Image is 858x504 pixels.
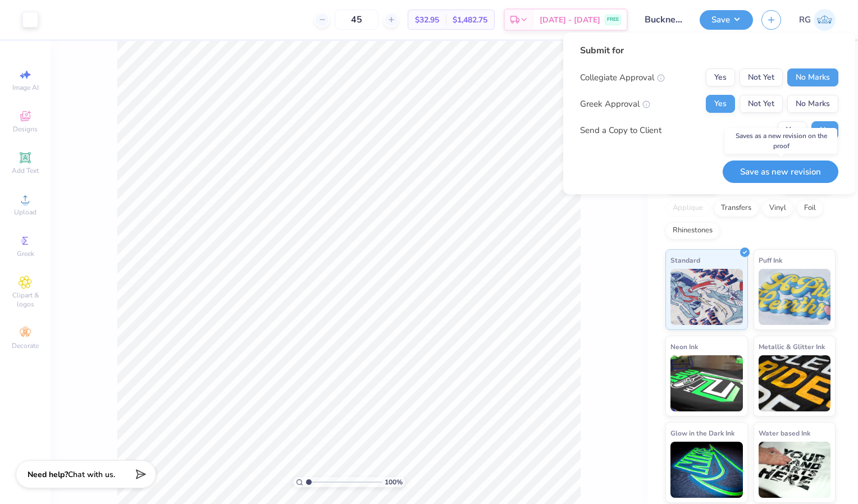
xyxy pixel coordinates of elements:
[12,83,39,92] span: Image AI
[759,442,831,498] img: Water based Ink
[14,208,36,217] span: Upload
[6,291,45,309] span: Clipart & logos
[580,124,661,137] div: Send a Copy to Client
[762,200,793,217] div: Vinyl
[670,427,734,439] span: Glow in the Dark Ink
[799,13,811,26] span: RG
[787,68,838,86] button: No Marks
[580,71,665,84] div: Collegiate Approval
[453,14,487,26] span: $1,482.75
[700,10,753,30] button: Save
[636,8,691,31] input: Untitled Design
[759,254,782,266] span: Puff Ink
[787,95,838,113] button: No Marks
[723,161,838,184] button: Save as new revision
[706,68,735,86] button: Yes
[385,477,403,487] span: 100 %
[607,16,619,24] span: FREE
[759,427,810,439] span: Water based Ink
[670,269,743,325] img: Standard
[670,442,743,498] img: Glow in the Dark Ink
[670,341,698,352] span: Neon Ink
[759,341,825,352] span: Metallic & Glitter Ink
[814,9,836,31] img: Rinah Gallo
[665,222,720,239] div: Rhinestones
[580,44,838,57] div: Submit for
[28,469,68,480] strong: Need help?
[811,121,838,139] button: No
[12,166,39,175] span: Add Text
[335,10,378,30] input: – –
[778,121,807,139] button: Yes
[797,200,823,217] div: Foil
[706,95,735,113] button: Yes
[415,14,439,26] span: $32.95
[714,200,759,217] div: Transfers
[68,469,115,480] span: Chat with us.
[17,249,34,258] span: Greek
[12,341,39,350] span: Decorate
[580,98,650,111] div: Greek Approval
[740,95,783,113] button: Not Yet
[799,9,836,31] a: RG
[665,200,710,217] div: Applique
[670,355,743,411] img: Neon Ink
[759,269,831,325] img: Puff Ink
[759,355,831,411] img: Metallic & Glitter Ink
[670,254,700,266] span: Standard
[13,125,38,134] span: Designs
[540,14,600,26] span: [DATE] - [DATE]
[725,128,837,154] div: Saves as a new revision on the proof
[740,68,783,86] button: Not Yet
